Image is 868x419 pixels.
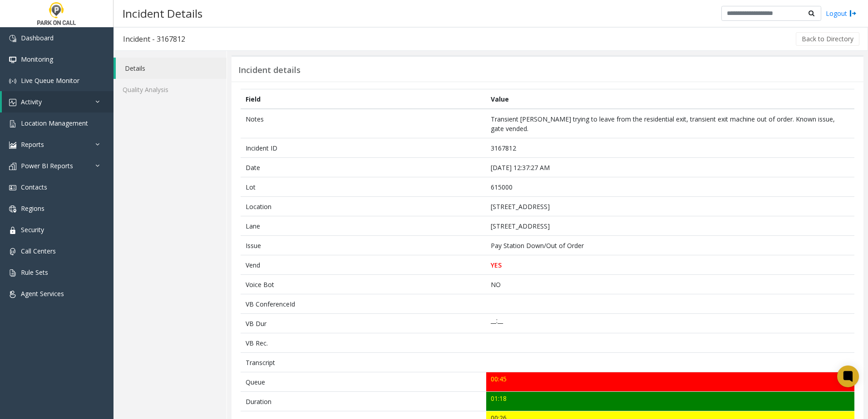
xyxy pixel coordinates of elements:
img: 'icon' [9,184,16,191]
span: Call Centers [21,247,56,255]
img: 'icon' [9,56,16,63]
a: Activity [2,91,113,112]
td: Transient [PERSON_NAME] trying to leave from the residential exit, transient exit machine out of ... [486,109,854,138]
span: Dashboard [21,34,54,42]
h3: Incident - 3167812 [114,29,194,49]
span: Agent Services [21,289,64,298]
a: Quality Analysis [113,79,227,100]
img: 'icon' [9,269,16,277]
img: 'icon' [9,291,16,298]
td: 615000 [486,177,854,197]
h3: Incident Details [118,2,207,24]
span: Rule Sets [21,268,48,277]
span: Regions [21,204,44,213]
p: NO [491,280,849,289]
span: Location Management [21,119,88,127]
button: Back to Directory [796,32,859,46]
img: 'icon' [9,120,16,127]
td: Date [241,158,486,177]
td: 00:45 [486,372,854,392]
td: Transcript [241,353,486,372]
img: 'icon' [9,35,16,42]
td: Duration [241,392,486,411]
span: Live Queue Monitor [21,76,79,85]
span: Power BI Reports [21,161,73,170]
img: 'icon' [9,248,16,255]
td: __:__ [486,314,854,333]
td: VB Dur [241,314,486,333]
img: 'icon' [9,99,16,106]
td: Vend [241,255,486,275]
td: Incident ID [241,138,486,158]
th: Value [486,89,854,109]
img: logout [849,9,857,18]
span: Activity [21,97,42,106]
td: Voice Bot [241,275,486,294]
td: Notes [241,109,486,138]
a: Details [116,58,227,79]
img: 'icon' [9,141,16,149]
h3: Incident details [238,65,301,75]
td: [STREET_ADDRESS] [486,197,854,216]
td: Pay Station Down/Out of Order [486,236,854,255]
img: 'icon' [9,163,16,170]
span: Security [21,225,44,234]
span: Reports [21,140,44,149]
img: 'icon' [9,227,16,234]
td: Lot [241,177,486,197]
a: Logout [826,9,857,18]
td: VB ConferenceId [241,294,486,314]
td: 01:18 [486,392,854,411]
td: [STREET_ADDRESS] [486,216,854,236]
img: 'icon' [9,205,16,213]
td: Location [241,197,486,216]
td: 3167812 [486,138,854,158]
img: 'icon' [9,78,16,85]
td: Lane [241,216,486,236]
p: YES [491,260,849,270]
th: Field [241,89,486,109]
span: Monitoring [21,55,53,63]
td: VB Rec. [241,333,486,353]
td: [DATE] 12:37:27 AM [486,158,854,177]
td: Issue [241,236,486,255]
td: Queue [241,372,486,392]
span: Contacts [21,183,47,191]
